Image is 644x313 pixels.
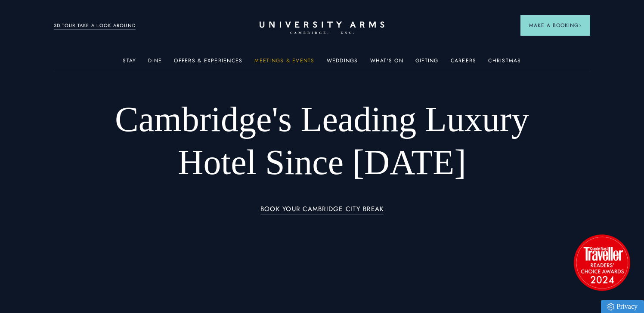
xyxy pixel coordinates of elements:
[570,230,634,295] img: image-2524eff8f0c5d55edbf694693304c4387916dea5-1501x1501-png
[327,58,358,69] a: Weddings
[601,300,644,313] a: Privacy
[579,24,582,27] img: Arrow icon
[488,58,521,69] a: Christmas
[415,58,439,69] a: Gifting
[260,206,384,215] a: BOOK YOUR CAMBRIDGE CITY BREAK
[260,21,384,35] a: Home
[520,15,590,36] button: Make a BookingArrow icon
[370,58,403,69] a: What's On
[54,22,136,30] a: 3D TOUR:TAKE A LOOK AROUND
[451,58,477,69] a: Careers
[107,98,536,184] h1: Cambridge's Leading Luxury Hotel Since [DATE]
[607,303,614,310] img: Privacy
[529,21,582,29] span: Make a Booking
[123,58,136,69] a: Stay
[174,58,242,69] a: Offers & Experiences
[148,58,162,69] a: Dine
[254,58,314,69] a: Meetings & Events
